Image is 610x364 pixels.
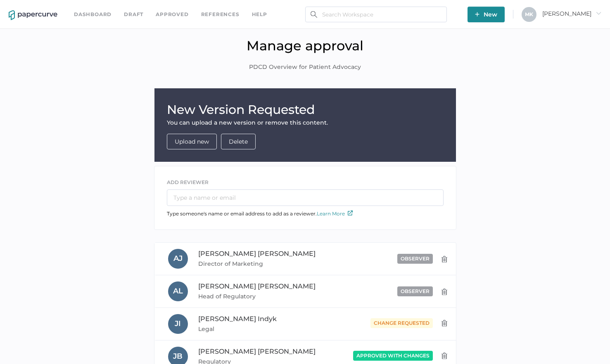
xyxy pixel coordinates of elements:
[167,210,353,217] span: Type someone's name or email address to add as a reviewer.
[198,324,323,334] span: Legal
[173,254,183,263] span: A J
[167,179,209,185] span: ADD REVIEWER
[6,38,604,54] h1: Manage approval
[401,288,430,294] span: observer
[9,10,57,20] img: papercurve-logo-colour.7244d18c.svg
[201,10,240,19] a: References
[317,210,353,217] a: Learn More
[229,134,248,149] span: Delete
[175,138,209,145] a: Upload new
[441,320,448,326] img: delete
[124,10,143,19] a: Draft
[401,255,430,262] span: observer
[441,288,448,295] img: delete
[542,10,601,17] span: [PERSON_NAME]
[356,352,430,359] span: approved with changes
[198,347,316,355] span: [PERSON_NAME] [PERSON_NAME]
[198,315,277,323] span: [PERSON_NAME] Indyk
[252,10,267,19] div: help
[198,291,323,301] span: Head of Regulatory
[175,319,181,328] span: J I
[348,210,353,215] img: external-link-icon.7ec190a1.svg
[221,134,256,149] button: Delete
[305,7,447,22] input: Search Workspace
[74,10,112,19] a: Dashboard
[198,282,316,290] span: [PERSON_NAME] [PERSON_NAME]
[167,189,444,206] input: Type a name or email
[468,7,505,22] button: New
[173,352,183,361] span: J B
[525,11,533,17] span: M K
[156,10,188,19] a: Approved
[198,259,323,269] span: Director of Marketing
[475,7,497,22] span: New
[198,250,316,258] span: [PERSON_NAME] [PERSON_NAME]
[441,256,448,262] img: delete
[167,119,444,126] div: You can upload a new version or remove this content.
[441,352,448,359] img: delete
[475,12,479,17] img: plus-white.e19ec114.svg
[311,11,317,18] img: search.bf03fe8b.svg
[167,134,217,149] button: Upload new
[249,63,361,72] span: PDCD Overview for Patient Advocacy
[167,101,444,119] h1: New Version Requested
[596,10,601,16] i: arrow_right
[173,286,183,295] span: A L
[374,320,430,326] span: change requested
